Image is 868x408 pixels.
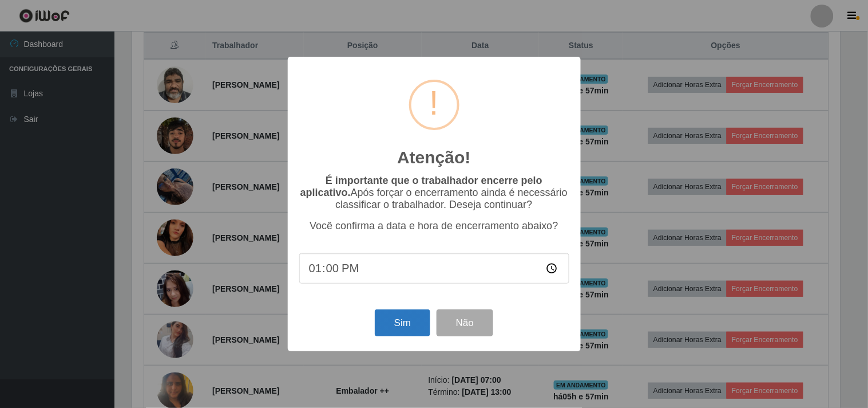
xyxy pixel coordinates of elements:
button: Sim [375,309,430,336]
p: Você confirma a data e hora de encerramento abaixo? [299,220,569,232]
p: Após forçar o encerramento ainda é necessário classificar o trabalhador. Deseja continuar? [299,175,569,211]
h2: Atenção! [397,147,470,168]
button: Não [437,309,493,336]
b: É importante que o trabalhador encerre pelo aplicativo. [300,175,542,198]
